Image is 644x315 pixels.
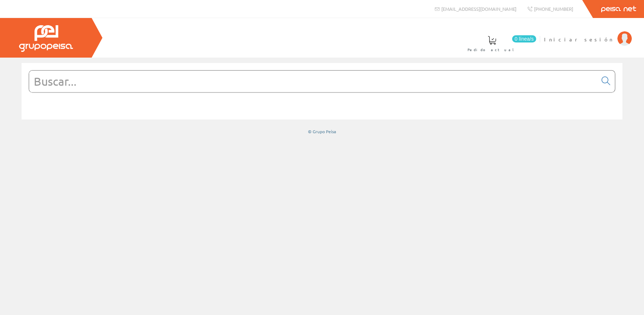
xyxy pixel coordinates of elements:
span: [EMAIL_ADDRESS][DOMAIN_NAME] [441,6,516,12]
div: © Grupo Peisa [22,129,622,135]
input: Buscar... [29,71,597,92]
span: Pedido actual [468,46,516,53]
span: [PHONE_NUMBER] [534,6,573,12]
img: Grupo Peisa [19,25,73,52]
a: Iniciar sesión [544,30,632,37]
span: Iniciar sesión [544,36,614,43]
span: 0 línea/s [512,35,536,42]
